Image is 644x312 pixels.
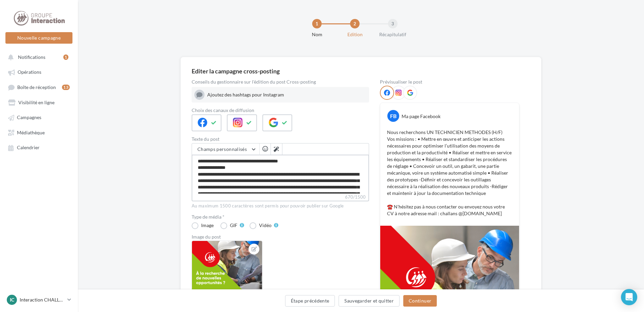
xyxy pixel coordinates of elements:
div: 1 [312,19,322,28]
a: Visibilité en ligne [4,96,74,108]
span: Boîte de réception [17,84,56,90]
div: Image du post [192,235,369,239]
span: Médiathèque [17,130,45,135]
a: Calendrier [4,141,74,153]
div: Au maximum 1500 caractères sont permis pour pouvoir publier sur Google [192,203,369,209]
div: FB [387,110,399,122]
div: Ajoutez des hashtags pour Instagram [207,91,366,98]
a: Campagnes [4,111,74,123]
button: Nouvelle campagne [5,32,72,44]
span: Visibilité en ligne [18,99,55,105]
label: Type de média * [192,215,369,219]
span: Calendrier [17,145,40,151]
span: Campagnes [17,115,41,120]
button: Sauvegarder et quitter [339,295,400,307]
div: Récapitulatif [371,31,414,38]
label: Texte du post [192,137,369,141]
button: Étape précédente [285,295,335,307]
button: Notifications 1 [4,51,71,63]
div: 3 [388,19,398,28]
div: Ma page Facebook [402,113,441,120]
div: 1 [63,54,68,60]
span: Opérations [18,69,41,75]
a: Boîte de réception13 [4,81,74,93]
label: Choix des canaux de diffusion [192,108,369,113]
div: GIF [230,223,237,228]
div: 13 [62,85,70,90]
span: Champs personnalisés [197,146,247,152]
span: Notifications [18,54,45,60]
div: Conseils du gestionnaire sur l'édition du post Cross-posting [192,80,369,84]
a: Médiathèque [4,126,74,138]
div: Prévisualiser le post [380,80,519,84]
a: Opérations [4,66,74,78]
button: Continuer [403,295,437,307]
p: Nous recherchons UN TECHNICIEN METHODES (H/F) Vos missions : • Mettre en œuvre et anticiper les a... [387,129,512,217]
button: Champs personnalisés [192,143,259,155]
div: Editer la campagne cross-posting [192,68,280,74]
div: 2 [350,19,360,28]
div: Vidéo [259,223,272,228]
p: Interaction CHALLANS [20,296,65,303]
div: Edition [333,31,377,38]
span: IC [10,296,14,303]
div: Open Intercom Messenger [621,289,637,305]
div: Nom [295,31,339,38]
div: Image [201,223,214,228]
label: 670/1500 [192,194,369,201]
a: IC Interaction CHALLANS [5,293,72,306]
